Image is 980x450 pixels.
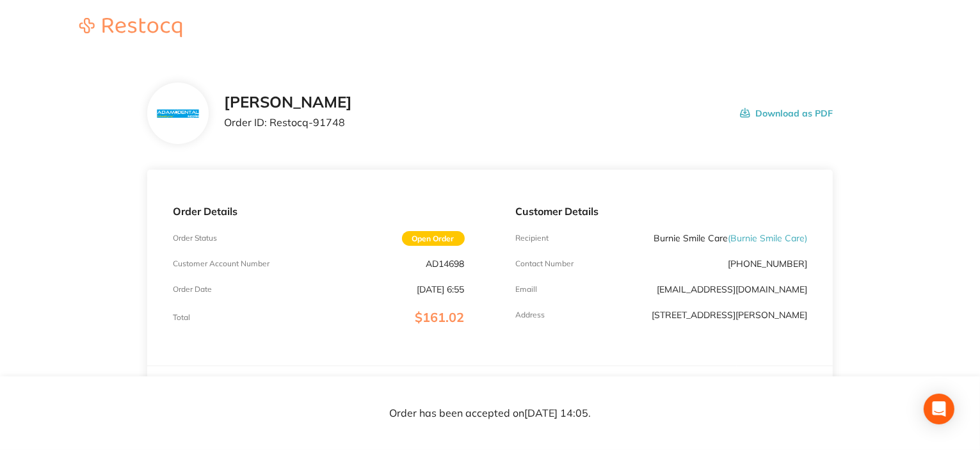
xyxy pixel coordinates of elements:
p: Order Date [173,285,212,294]
a: [EMAIL_ADDRESS][DOMAIN_NAME] [657,284,807,295]
th: Item [147,366,490,396]
p: Order has been accepted on [DATE] 14:05 . [389,408,591,419]
p: [DATE] 6:55 [417,284,465,294]
p: Burnie Smile Care [654,233,807,243]
img: N3hiYW42Mg [157,109,198,118]
p: Contact Number [516,259,574,268]
img: Restocq logo [67,18,195,37]
button: Download as PDF [740,93,833,133]
span: Open Order [402,231,465,246]
p: Customer Details [516,205,808,217]
th: RRP Price Excl. GST [586,366,682,396]
h2: [PERSON_NAME] [224,93,352,111]
th: Total [737,366,833,396]
th: Contract Price Excl. GST [490,366,586,396]
p: Recipient [516,234,549,243]
p: Emaill [516,285,538,294]
div: Open Intercom Messenger [924,394,954,424]
span: ( Burnie Smile Care ) [728,232,807,244]
th: Quantity [682,366,737,396]
p: [STREET_ADDRESS][PERSON_NAME] [652,310,807,320]
a: Restocq logo [67,18,195,39]
p: AD14698 [426,259,465,269]
span: $161.02 [415,309,465,325]
p: Order ID: Restocq- 91748 [224,117,352,128]
p: Order Details [173,205,465,217]
p: Address [516,310,545,319]
p: Customer Account Number [173,259,269,268]
p: [PHONE_NUMBER] [728,259,807,269]
p: Total [173,313,190,322]
p: Order Status [173,234,217,243]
